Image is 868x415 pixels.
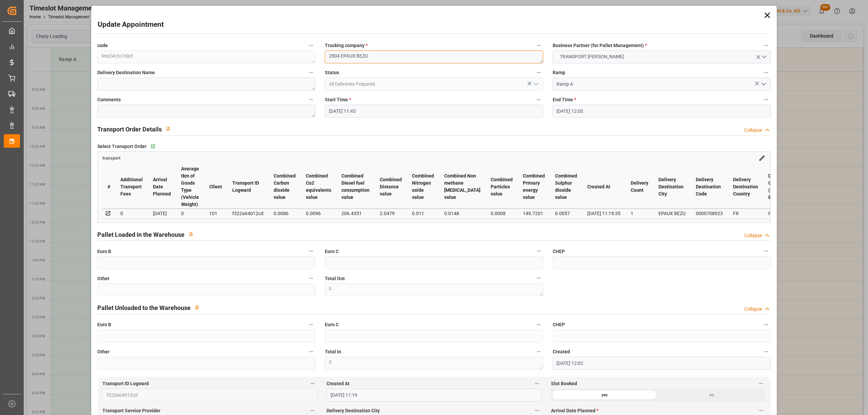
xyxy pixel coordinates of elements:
span: Total Out [325,275,345,282]
span: TRANSPORT [PERSON_NAME] [556,53,627,60]
a: transport [102,155,120,160]
span: Transport Service Provider [102,407,160,414]
span: Created [553,348,570,355]
span: Other [97,275,110,282]
div: 0.0008 [491,209,513,217]
button: Delivery Destination Name [307,68,315,77]
div: 0000708923 [696,209,723,217]
th: Delivery Destination City [653,165,691,209]
h2: Update Appointment [98,19,164,30]
button: Euro B [307,320,315,329]
button: Other [307,274,315,283]
input: DD-MM-YYYY HH:MM [325,105,543,118]
div: 0.0086 [274,209,296,217]
div: 206.4351 [341,209,370,217]
div: yes [551,389,658,401]
span: Select Transport Order [97,143,146,150]
span: Euro B [97,248,111,255]
span: Delivery Destination City [327,407,380,414]
h2: Pallet Unloaded to the Warehouse [97,303,191,312]
button: CHEP [762,247,771,255]
input: DD-MM-YYYY HH:MM [553,357,771,370]
span: Created At [327,380,350,387]
button: Comments [307,95,315,104]
span: Arrival Date Planned [551,407,598,414]
span: Business Partner (for Pallet Management) [553,42,647,49]
button: open menu [530,79,540,89]
textarea: 0 [325,357,543,370]
button: Ramp [762,68,771,77]
span: Start Time [325,96,351,103]
span: Delivery Destination Name [97,69,155,76]
th: Combined Distance value [375,165,407,209]
button: Euro C [534,247,543,255]
div: 0 [120,209,143,217]
span: Comments [97,96,121,103]
div: Collapse [744,306,762,313]
button: Start Time * [534,95,543,104]
th: Destination Country (input for Ecotransit) [763,165,798,209]
button: Slot Booked [757,379,766,388]
span: Slot Booked [551,380,577,387]
span: code [97,42,108,49]
span: Euro B [97,321,111,328]
button: open menu [553,50,771,63]
button: Transport ID Logward [308,379,317,388]
div: 0.0096 [306,209,331,217]
span: Status [325,69,339,76]
th: Transport ID Logward [227,165,269,209]
button: Euro B [307,247,315,255]
th: Combined Carbon dioxide value [269,165,301,209]
div: 0.0057 [555,209,577,217]
div: [DATE] 11:19:35 [587,209,620,217]
button: Total Out [534,274,543,283]
textarea: 96e24c3c7da5 [97,50,315,63]
div: 0.0148 [444,209,480,217]
h2: Transport Order Details [97,125,162,134]
button: Created [762,347,771,356]
div: EPAUX BEZU [658,209,686,217]
span: End Time [553,96,576,103]
th: Additional Transport Fees [115,165,148,209]
textarea: 2804 EPAUX BEZU [325,50,543,63]
div: f322a64012cd [232,209,263,217]
th: Combined Diesel fuel consumption value [336,165,375,209]
th: Arrival Date Planned [148,165,176,209]
th: Client [204,165,227,209]
th: # [102,165,115,209]
span: Ramp [553,69,565,76]
div: FR [733,209,758,217]
span: Euro C [325,321,339,328]
th: Combined Particles value [486,165,518,209]
div: Collapse [744,232,762,239]
div: 2.0479 [380,209,402,217]
span: Trucking company [325,42,368,49]
div: no [658,389,766,401]
button: Status [534,68,543,77]
button: Transport Service Provider [308,406,317,415]
th: Delivery Destination Country [728,165,763,209]
th: Delivery Destination Code [691,165,728,209]
span: CHEP [553,321,565,328]
th: Combined Sulphur dioxide value [550,165,582,209]
span: transport [102,155,120,161]
div: Collapse [744,127,762,134]
div: FR [768,209,793,217]
textarea: 0 [325,283,543,296]
th: Combined Nitrogen oxide value [407,165,439,209]
button: Total In [534,347,543,356]
button: View description [184,228,197,241]
button: Euro C [534,320,543,329]
div: 101 [209,209,222,217]
span: Total In [325,348,341,355]
div: 0 [181,209,199,217]
h2: Pallet Loaded in the Warehouse [97,230,184,239]
div: 149.7201 [523,209,545,217]
button: Delivery Destination City [533,406,541,415]
th: Combined Primary energy value [518,165,550,209]
th: Delivery Count [626,165,653,209]
div: 1 [631,209,648,217]
span: Other [97,348,110,355]
button: Business Partner (for Pallet Management) * [762,41,771,50]
button: open menu [758,79,768,89]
